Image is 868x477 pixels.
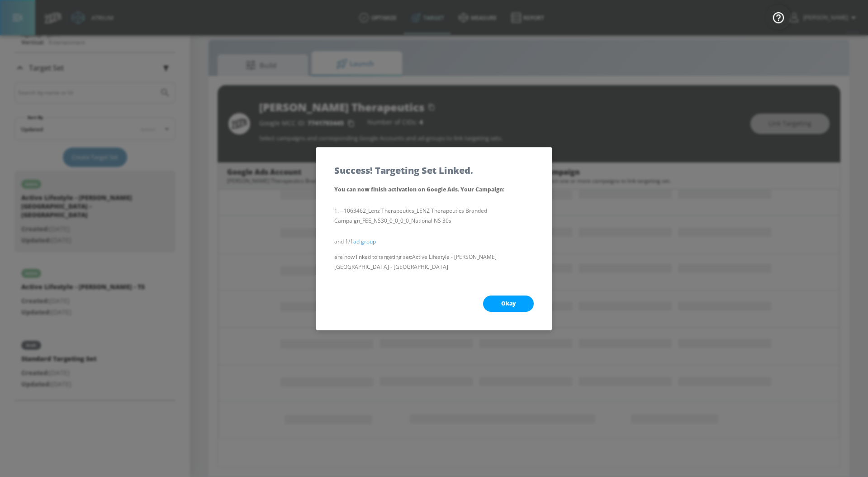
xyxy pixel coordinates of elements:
h5: Success! Targeting Set Linked. [334,166,473,175]
span: Okay [501,300,516,307]
p: and 1/1 [334,237,534,247]
p: are now linked to targeting set: Active Lifestyle - [PERSON_NAME][GEOGRAPHIC_DATA] - [GEOGRAPHIC_... [334,252,534,272]
li: --1063462_Lenz Therapeutics_LENZ Therapeutics Branded Campaign_FEE_NS30_0_0_0_0_National NS 30s [334,206,534,226]
button: Open Resource Center [766,5,791,30]
p: You can now finish activation on Google Ads. Your Campaign : [334,184,534,195]
button: Okay [483,296,534,312]
a: ad group [353,238,376,245]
